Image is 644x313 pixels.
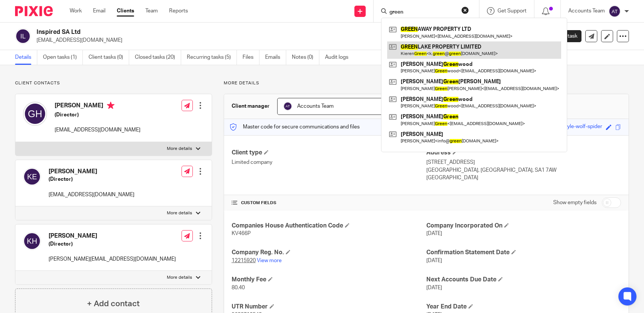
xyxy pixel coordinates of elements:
[553,199,597,206] label: Show empty fields
[167,275,192,281] p: More details
[232,285,245,290] span: 80.40
[232,149,426,157] h4: Client type
[15,50,37,65] a: Details
[232,303,426,311] h4: UTR Number
[55,111,140,119] h5: (Director)
[257,258,282,263] a: View more
[49,176,134,183] h5: (Director)
[232,200,426,206] h4: CUSTOM FIELDS
[461,6,469,14] button: Clear
[497,8,526,14] span: Get Support
[232,102,270,110] h3: Client manager
[37,28,429,36] h2: Inspired SA Ltd
[107,102,114,109] i: Primary
[426,174,621,182] p: [GEOGRAPHIC_DATA]
[426,303,621,311] h4: Year End Date
[568,7,605,15] p: Accounts Team
[89,50,129,65] a: Client tasks (0)
[230,123,360,131] p: Master code for secure communications and files
[426,159,621,166] p: [STREET_ADDRESS]
[297,104,334,109] span: Accounts Team
[87,298,140,310] h4: + Add contact
[55,102,140,111] h4: [PERSON_NAME]
[243,50,259,65] a: Files
[283,102,292,111] img: svg%3E
[167,146,192,152] p: More details
[70,7,82,15] a: Work
[426,149,621,157] h4: Address
[325,50,354,65] a: Audit logs
[426,258,442,263] span: [DATE]
[49,240,176,248] h5: (Director)
[426,249,621,257] h4: Confirmation Statement Date
[389,9,456,16] input: Search
[426,231,442,236] span: [DATE]
[15,28,31,44] img: svg%3E
[426,276,621,284] h4: Next Accounts Due Date
[117,7,134,15] a: Clients
[169,7,188,15] a: Reports
[292,50,319,65] a: Notes (0)
[23,232,41,250] img: svg%3E
[55,126,140,134] p: [EMAIL_ADDRESS][DOMAIN_NAME]
[167,210,192,216] p: More details
[232,159,426,166] p: Limited company
[265,50,286,65] a: Emails
[49,191,134,198] p: [EMAIL_ADDRESS][DOMAIN_NAME]
[49,232,176,240] h4: [PERSON_NAME]
[232,231,251,236] span: KV466P
[426,222,621,230] h4: Company Incorporated On
[232,222,426,230] h4: Companies House Authentication Code
[187,50,237,65] a: Recurring tasks (5)
[224,80,629,86] p: More details
[135,50,181,65] a: Closed tasks (20)
[37,37,526,44] p: [EMAIL_ADDRESS][DOMAIN_NAME]
[426,166,621,174] p: [GEOGRAPHIC_DATA], [GEOGRAPHIC_DATA], SA1 7AW
[145,7,158,15] a: Team
[232,249,426,257] h4: Company Reg. No.
[23,168,41,186] img: svg%3E
[426,285,442,290] span: [DATE]
[49,168,134,176] h4: [PERSON_NAME]
[93,7,105,15] a: Email
[49,255,176,263] p: [PERSON_NAME][EMAIL_ADDRESS][DOMAIN_NAME]
[15,6,53,16] img: Pixie
[23,102,47,126] img: svg%3E
[43,50,83,65] a: Open tasks (1)
[609,5,621,17] img: svg%3E
[232,258,256,263] tcxspan: Call 12215920 via 3CX
[15,80,212,86] p: Client contacts
[232,276,426,284] h4: Monthly Fee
